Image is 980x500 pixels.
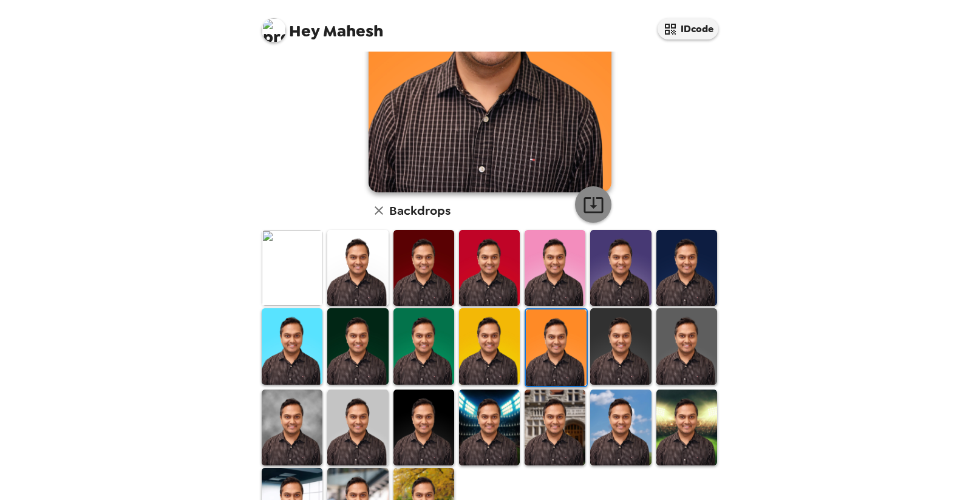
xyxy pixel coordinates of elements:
[658,18,718,39] button: IDcode
[262,230,322,306] img: Original
[389,201,451,220] h6: Backdrops
[289,20,319,42] span: Hey
[262,18,286,42] img: profile pic
[262,12,383,39] span: Mahesh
